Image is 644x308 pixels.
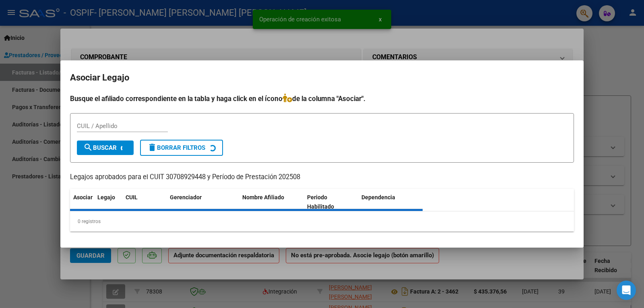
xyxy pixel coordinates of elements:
[167,189,239,215] datatable-header-cell: Gerenciador
[73,194,93,201] span: Asociar
[83,143,93,152] mat-icon: search
[70,172,574,182] p: Legajos aprobados para el CUIT 30708929448 y Período de Prestación 202508
[242,194,284,201] span: Nombre Afiliado
[147,143,157,152] mat-icon: delete
[126,194,138,201] span: CUIL
[239,189,304,215] datatable-header-cell: Nombre Afiliado
[361,194,395,201] span: Dependencia
[122,189,167,215] datatable-header-cell: CUIL
[358,189,423,215] datatable-header-cell: Dependencia
[77,141,134,155] button: Buscar
[70,70,574,85] h2: Asociar Legajo
[97,194,115,201] span: Legajo
[170,194,202,201] span: Gerenciador
[83,144,117,151] span: Buscar
[94,189,122,215] datatable-header-cell: Legajo
[140,140,223,156] button: Borrar Filtros
[147,144,205,151] span: Borrar Filtros
[70,211,574,232] div: 0 registros
[307,194,334,210] span: Periodo Habilitado
[617,281,636,300] div: Open Intercom Messenger
[304,189,358,215] datatable-header-cell: Periodo Habilitado
[70,189,94,215] datatable-header-cell: Asociar
[70,93,574,104] h4: Busque el afiliado correspondiente en la tabla y haga click en el ícono de la columna "Asociar".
